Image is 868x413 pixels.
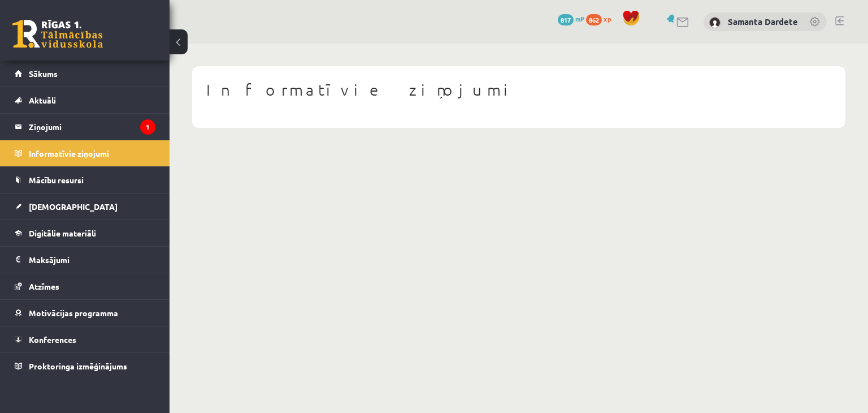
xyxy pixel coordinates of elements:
[15,273,155,299] a: Atzīmes
[586,14,602,25] span: 862
[15,300,155,326] a: Motivācijas programma
[586,14,617,23] a: 862 xp
[15,247,155,273] a: Maksājumi
[728,16,798,27] a: Samanta Dardete
[15,353,155,379] a: Proktoringa izmēģinājums
[15,140,155,166] a: Informatīvie ziņojumi
[575,14,584,23] span: mP
[29,361,127,371] span: Proktoringa izmēģinājums
[29,175,84,185] span: Mācību resursi
[604,14,611,23] span: xp
[29,334,76,345] span: Konferences
[29,308,118,318] span: Motivācijas programma
[29,228,96,238] span: Digitālie materiāli
[29,68,58,79] span: Sākums
[29,95,56,105] span: Aktuāli
[12,20,103,48] a: Rīgas 1. Tālmācības vidusskola
[15,193,155,220] a: [DEMOGRAPHIC_DATA]
[558,14,574,25] span: 817
[29,114,155,140] legend: Ziņojumi
[15,167,155,193] a: Mācību resursi
[15,87,155,113] a: Aktuāli
[140,119,155,135] i: 1
[29,140,155,166] legend: Informatīvie ziņojumi
[15,61,155,87] a: Sākums
[29,201,118,212] span: [DEMOGRAPHIC_DATA]
[29,281,59,291] span: Atzīmes
[29,247,155,273] legend: Maksājumi
[709,17,721,28] img: Samanta Dardete
[15,114,155,140] a: Ziņojumi1
[15,326,155,352] a: Konferences
[558,14,584,23] a: 817 mP
[15,220,155,246] a: Digitālie materiāli
[206,80,831,100] h1: Informatīvie ziņojumi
